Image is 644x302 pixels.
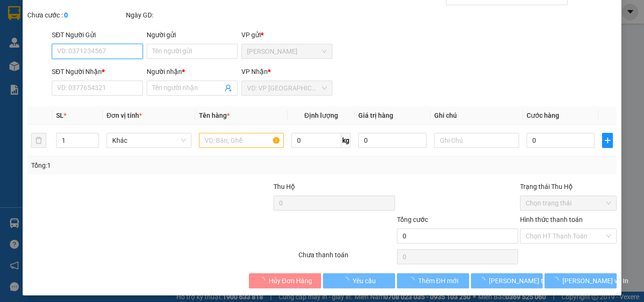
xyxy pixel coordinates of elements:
span: loading [479,277,489,284]
span: Định lượng [304,112,338,119]
div: Chưa thanh toán [297,250,396,266]
button: Thêm ĐH mới [397,273,469,288]
span: SL [56,112,64,119]
button: Yêu cầu [323,273,395,288]
span: Tổng cước [397,216,428,223]
button: [PERSON_NAME] và In [545,273,617,288]
div: Trạng thái Thu Hộ [520,181,617,192]
span: Thu Hộ [273,183,295,190]
th: Ghi chú [430,106,523,125]
div: Người gửi [147,30,238,40]
div: Tổng: 1 [31,160,249,171]
button: Hủy Đơn Hàng [249,273,321,288]
span: Phan Rang [247,44,327,58]
input: Ghi Chú [434,133,519,148]
button: plus [602,133,613,148]
div: Ngày GD: [126,10,223,20]
span: [PERSON_NAME] và In [562,276,628,286]
span: Hủy Đơn Hàng [269,276,312,286]
b: 0 [64,11,68,19]
div: Người nhận [147,66,238,77]
span: Giá trị hàng [358,112,393,119]
span: Yêu cầu [353,276,376,286]
span: Thêm ĐH mới [418,276,458,286]
span: [PERSON_NAME] thay đổi [489,276,564,286]
span: loading [408,277,418,284]
span: user-add [224,84,232,92]
span: Đơn vị tính [107,112,142,119]
input: VD: Bàn, Ghế [199,133,284,148]
span: plus [603,137,612,144]
span: VP Nhận [241,68,268,75]
span: loading [552,277,562,284]
span: Cước hàng [527,112,559,119]
div: SĐT Người Nhận [52,66,143,77]
div: VP gửi [241,30,332,40]
div: SĐT Người Gửi [52,30,143,40]
span: loading [342,277,353,284]
span: loading [258,277,269,284]
div: Chưa cước : [27,10,124,20]
span: Khác [112,133,186,147]
button: delete [31,133,46,148]
span: Chọn trạng thái [526,196,611,210]
button: [PERSON_NAME] thay đổi [471,273,543,288]
span: kg [341,133,351,148]
label: Hình thức thanh toán [520,216,583,223]
span: Tên hàng [199,112,230,119]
